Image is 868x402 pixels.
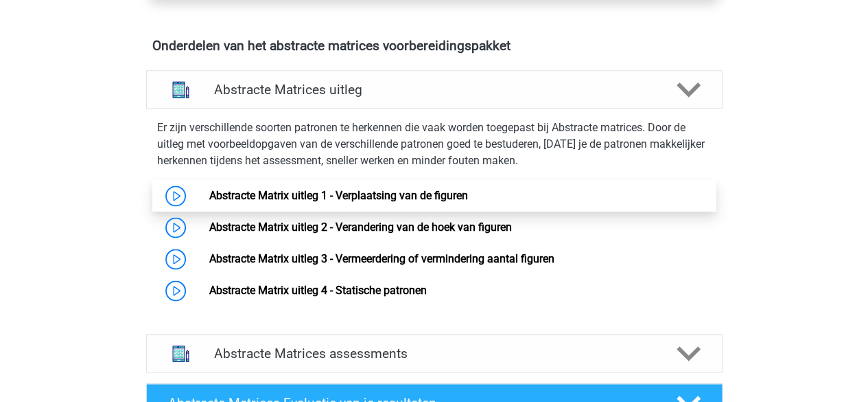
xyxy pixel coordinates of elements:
a: Abstracte Matrix uitleg 4 - Statische patronen [209,284,427,297]
a: assessments Abstracte Matrices assessments [141,334,728,372]
h4: Onderdelen van het abstracte matrices voorbereidingspakket [152,38,716,54]
img: abstracte matrices assessments [163,336,198,371]
h4: Abstracte Matrices uitleg [214,82,655,98]
a: Abstracte Matrix uitleg 2 - Verandering van de hoek van figuren [209,221,512,234]
a: uitleg Abstracte Matrices uitleg [141,70,728,109]
a: Abstracte Matrix uitleg 1 - Verplaatsing van de figuren [209,189,468,202]
h4: Abstracte Matrices assessments [214,346,655,361]
a: Abstracte Matrix uitleg 3 - Vermeerdering of vermindering aantal figuren [209,252,554,265]
p: Er zijn verschillende soorten patronen te herkennen die vaak worden toegepast bij Abstracte matri... [157,120,712,169]
img: abstracte matrices uitleg [163,72,198,107]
